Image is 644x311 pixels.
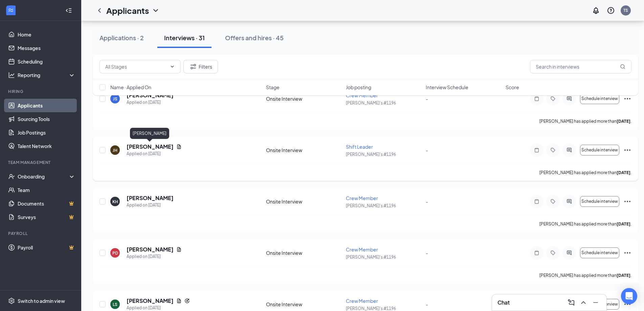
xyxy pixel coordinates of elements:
div: Applications · 2 [99,33,144,42]
button: Schedule interview [580,247,619,258]
button: ComposeMessage [566,297,577,308]
svg: Analysis [8,72,15,78]
div: Applied on [DATE] [127,99,174,106]
p: [PERSON_NAME] has applied more than . [539,221,631,227]
a: PayrollCrown [18,241,75,254]
div: Hiring [8,89,74,94]
svg: Document [176,298,182,304]
span: Crew Member [346,246,378,253]
button: Schedule interview [580,196,619,207]
svg: Tag [549,147,557,153]
div: Onsite Interview [266,198,342,205]
div: PD [112,250,118,256]
p: [PERSON_NAME] has applied more than . [539,272,631,278]
h5: [PERSON_NAME] [127,194,174,202]
svg: UserCheck [8,173,15,180]
div: Offers and hires · 45 [225,33,284,42]
div: Switch to admin view [18,297,65,304]
svg: Ellipses [623,300,631,308]
div: Applied on [DATE] [127,253,182,260]
svg: MagnifyingGlass [620,64,625,69]
svg: ActiveChat [565,250,573,256]
a: Job Postings [18,126,75,139]
svg: Minimize [592,298,600,307]
span: - [426,301,428,307]
p: [PERSON_NAME]'s #1196 [346,203,422,209]
svg: Collapse [65,7,72,14]
a: Team [18,183,75,197]
div: KH [112,199,118,205]
span: - [426,198,428,205]
span: Schedule interview [581,199,618,204]
div: [PERSON_NAME] [130,128,169,139]
p: [PERSON_NAME]'s #1196 [346,151,422,157]
div: TS [623,7,628,13]
h5: [PERSON_NAME] [127,297,174,305]
span: Shift Leader [346,144,373,150]
svg: Notifications [592,6,600,15]
svg: Tag [549,199,557,204]
button: ChevronUp [578,297,589,308]
h1: Applicants [106,5,149,16]
input: All Stages [105,63,167,70]
p: [PERSON_NAME]'s #1196 [346,100,422,106]
svg: Tag [549,250,557,256]
a: Scheduling [18,55,75,68]
svg: Note [533,147,541,153]
input: Search in interviews [530,60,631,73]
div: Onsite Interview [266,147,342,153]
a: Talent Network [18,139,75,153]
span: - [426,250,428,256]
p: [PERSON_NAME]'s #1196 [346,254,422,260]
div: Onsite Interview [266,249,342,256]
div: LS [113,302,117,307]
span: Name · Applied On [110,84,151,91]
div: Team Management [8,160,74,165]
svg: Ellipses [623,197,631,206]
span: Crew Member [346,298,378,304]
div: Reporting [18,72,76,78]
div: Payroll [8,231,74,236]
h5: [PERSON_NAME] [127,246,174,253]
b: [DATE] [617,273,630,278]
div: Interviews · 31 [164,33,205,42]
a: Messages [18,41,75,55]
svg: Document [176,144,182,149]
svg: ActiveChat [565,147,573,153]
svg: ChevronDown [170,64,175,69]
svg: ActiveChat [565,199,573,204]
a: Sourcing Tools [18,112,75,126]
h3: Chat [497,299,510,306]
a: Applicants [18,99,75,112]
svg: ComposeMessage [567,298,575,307]
button: Minimize [590,297,601,308]
div: Applied on [DATE] [127,150,182,157]
span: Schedule interview [581,148,618,152]
a: DocumentsCrown [18,197,75,210]
svg: Reapply [184,298,190,304]
svg: Document [176,247,182,252]
button: Filter Filters [183,60,218,73]
span: Job posting [346,84,371,91]
svg: Note [533,199,541,204]
span: Crew Member [346,195,378,201]
svg: Filter [189,63,197,71]
svg: Note [533,250,541,256]
span: - [426,147,428,153]
b: [DATE] [617,170,630,175]
div: Onsite Interview [266,301,342,308]
div: Open Intercom Messenger [621,288,637,304]
svg: QuestionInfo [607,6,615,15]
svg: ChevronLeft [95,6,104,15]
svg: Settings [8,297,15,304]
svg: Ellipses [623,146,631,154]
p: [PERSON_NAME] has applied more than . [539,118,631,124]
b: [DATE] [617,221,630,226]
svg: WorkstreamLogo [7,7,14,14]
svg: Ellipses [623,249,631,257]
span: Schedule interview [581,250,618,255]
div: JH [113,147,117,153]
svg: ChevronUp [579,298,587,307]
div: Applied on [DATE] [127,202,174,209]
